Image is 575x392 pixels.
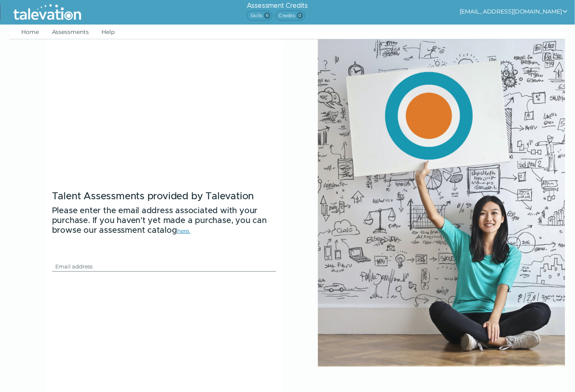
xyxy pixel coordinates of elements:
a: Home [20,25,41,39]
a: here. [177,228,191,234]
span: Skills [247,11,273,20]
h5: Please enter the email address associated with your purchase. If you haven't yet made a purchase,... [52,206,276,235]
button: show user actions [460,7,568,16]
h3: Talent Assessments provided by Talevation [52,189,276,203]
a: Assessments [50,25,90,39]
a: Help [100,25,117,39]
img: login.jpg [318,39,565,367]
span: 6 [264,12,271,19]
img: Talevation_Logo_Transparent_white.png [10,2,85,23]
h6: Assessment Credits [247,1,308,11]
span: Credits [275,11,305,20]
input: Email address [52,261,266,271]
span: 0 [297,12,303,19]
